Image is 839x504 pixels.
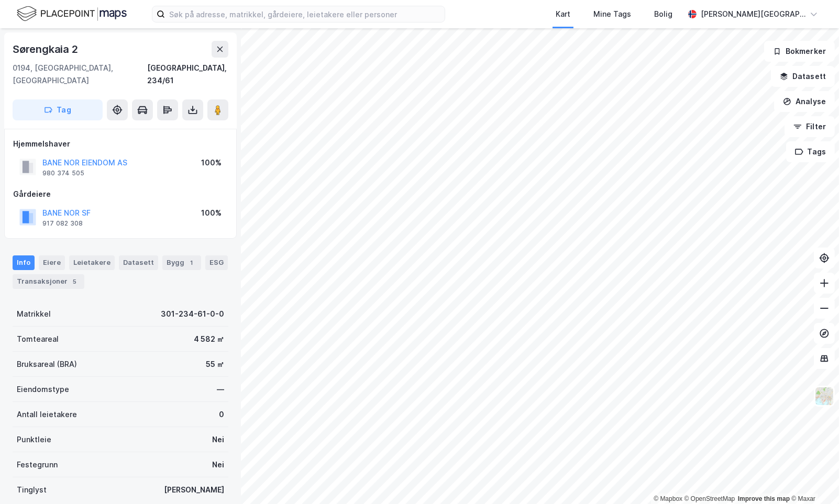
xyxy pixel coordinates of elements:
div: Mine Tags [593,8,631,20]
div: 0194, [GEOGRAPHIC_DATA], [GEOGRAPHIC_DATA] [13,62,147,87]
img: Z [814,386,834,406]
div: ESG [205,255,228,270]
div: Eiendomstype [17,383,69,396]
div: Punktleie [17,433,51,446]
div: 980 374 505 [42,169,84,177]
div: Bruksareal (BRA) [17,358,77,371]
div: 4 582 ㎡ [194,333,224,345]
a: OpenStreetMap [685,495,735,502]
div: [PERSON_NAME][GEOGRAPHIC_DATA] [701,8,805,20]
div: Sørengkaia 2 [13,41,80,58]
button: Bokmerker [764,41,835,62]
div: 55 ㎡ [206,358,224,371]
div: Festegrunn [17,458,58,471]
div: Eiere [39,255,65,270]
div: Hjemmelshaver [13,138,228,150]
div: 301-234-61-0-0 [161,308,224,320]
button: Tags [786,141,835,162]
div: Transaksjoner [13,274,84,289]
div: Bolig [654,8,672,20]
div: 100% [201,156,222,169]
div: Info [13,255,35,270]
div: Tomteareal [17,333,59,345]
div: Kontrollprogram for chat [787,454,839,504]
div: Gårdeiere [13,188,228,200]
iframe: Chat Widget [787,454,839,504]
button: Analyse [774,91,835,112]
div: 100% [201,207,222,219]
div: — [217,383,224,396]
div: Antall leietakere [17,408,77,421]
a: Mapbox [654,495,682,502]
div: Kart [556,8,570,20]
div: 917 082 308 [42,219,83,228]
div: Tinglyst [17,484,47,496]
div: Datasett [119,255,158,270]
div: Nei [212,458,224,471]
div: [GEOGRAPHIC_DATA], 234/61 [147,62,228,87]
div: 5 [70,276,80,287]
div: Leietakere [69,255,115,270]
div: 1 [186,257,197,268]
button: Filter [785,116,835,137]
div: Matrikkel [17,308,51,320]
div: Nei [212,433,224,446]
div: 0 [219,408,224,421]
input: Søk på adresse, matrikkel, gårdeiere, leietakere eller personer [165,6,445,22]
div: [PERSON_NAME] [164,484,224,496]
div: Bygg [162,255,201,270]
button: Datasett [771,66,835,87]
button: Tag [13,99,103,120]
a: Improve this map [738,495,790,502]
img: logo.f888ab2527a4732fd821a326f86c7f29.svg [17,5,127,23]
